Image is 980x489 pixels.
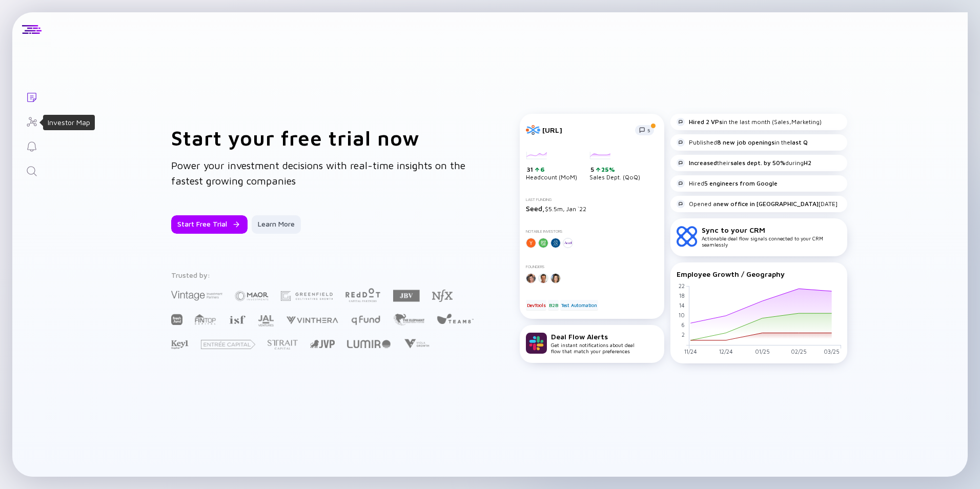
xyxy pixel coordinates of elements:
img: Strait Capital [268,340,298,350]
div: Notable Investors [526,229,658,234]
button: Learn More [252,215,301,234]
img: Maor Investments [235,288,269,304]
div: $5.5m, Jan `22 [526,204,658,213]
tspan: 03/25 [824,348,840,355]
tspan: 11/24 [684,348,697,355]
div: Actionable deal flow signals connected to your CRM seamlessly [702,226,841,248]
div: Employee Growth / Geography [677,270,841,278]
a: Lists [12,84,51,109]
img: Israel Secondary Fund [229,315,246,324]
img: FINTOP Capital [195,314,216,325]
div: 5 [590,166,640,174]
img: Jerusalem Venture Partners [310,340,335,348]
tspan: 12/24 [719,348,733,355]
img: Red Dot Capital Partners [345,286,381,303]
div: [URL] [542,126,629,134]
img: JBV Capital [393,289,420,302]
div: their during [677,159,811,167]
tspan: 18 [679,292,685,298]
img: Q Fund [351,314,381,326]
h1: Start your free trial now [171,126,479,150]
div: Deal Flow Alerts [551,332,635,341]
div: Hired [677,179,778,188]
img: Lumir Ventures [347,340,391,348]
div: Headcount (MoM) [526,152,577,181]
tspan: 22 [679,282,685,289]
tspan: 10 [679,312,685,318]
img: Key1 Capital [171,340,189,350]
div: Test Automation [560,300,598,310]
div: Trusted by: [171,271,476,279]
div: Investor Map [48,117,90,128]
a: Investor Map [12,109,51,133]
strong: 5 engineers from Google [704,179,778,187]
img: The Elephant [393,314,424,325]
div: B2B [548,300,559,310]
tspan: 2 [682,331,685,338]
tspan: 01/25 [755,348,770,355]
strong: 8 new job openings [717,138,774,146]
strong: last Q [790,138,808,146]
div: Get instant notifications about deal flow that match your preferences [551,332,635,354]
span: Seed, [526,204,545,213]
strong: Increased [689,159,717,167]
div: 31 [527,166,577,174]
img: Vintage Investment Partners [171,290,222,301]
tspan: 02/25 [791,348,807,355]
img: NFX [432,290,453,302]
div: Last Funding [526,197,658,202]
a: Reminders [12,133,51,158]
tspan: 14 [679,302,685,309]
div: DevTools [526,300,546,310]
img: Team8 [437,313,474,324]
img: Entrée Capital [201,340,255,349]
img: Greenfield Partners [281,291,333,301]
img: Vinthera [286,315,338,325]
div: 25% [600,166,615,173]
img: JAL Ventures [258,315,274,327]
strong: H2 [804,159,811,167]
strong: new office in [GEOGRAPHIC_DATA] [717,200,819,208]
div: Sales Dept. (QoQ) [589,152,640,181]
a: Search [12,158,51,182]
div: Sync to your CRM [702,226,841,234]
img: Viola Growth [403,339,430,349]
div: 6 [539,166,545,173]
strong: sales dept. by 50% [730,159,785,167]
button: Start Free Trial [171,215,248,234]
div: Opened a [DATE] [677,200,838,208]
div: in the last month (Sales,Marketing) [677,118,822,126]
span: Power your investment decisions with real-time insights on the fastest growing companies [171,159,465,187]
div: Published in the [677,138,808,147]
tspan: 6 [681,321,685,328]
strong: Hired 2 VPs [689,118,722,126]
div: Founders [526,264,658,269]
